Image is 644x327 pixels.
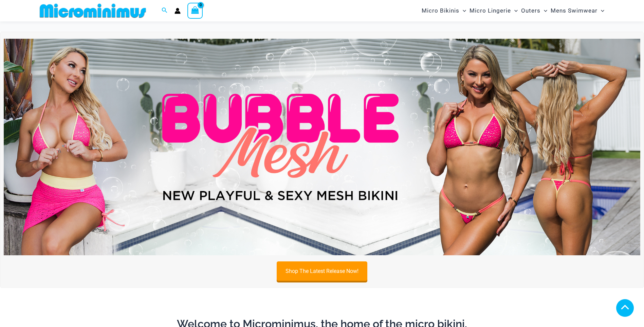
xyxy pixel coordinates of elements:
span: Menu Toggle [597,2,604,19]
span: Menu Toggle [540,2,547,19]
a: Micro BikinisMenu ToggleMenu Toggle [420,2,468,19]
a: Search icon link [162,6,168,15]
a: Mens SwimwearMenu ToggleMenu Toggle [549,2,606,19]
a: Micro LingerieMenu ToggleMenu Toggle [468,2,519,19]
img: Bubble Mesh Highlight Pink [4,39,640,255]
span: Menu Toggle [459,2,466,19]
a: Account icon link [174,8,181,14]
span: Mens Swimwear [551,2,597,19]
a: View Shopping Cart, empty [187,3,203,18]
a: Shop The Latest Release Now! [277,261,367,281]
img: MM SHOP LOGO FLAT [37,3,149,18]
nav: Site Navigation [419,1,607,20]
a: OutersMenu ToggleMenu Toggle [519,2,549,19]
span: Micro Lingerie [470,2,511,19]
span: Micro Bikinis [422,2,459,19]
span: Menu Toggle [511,2,518,19]
span: Outers [521,2,540,19]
